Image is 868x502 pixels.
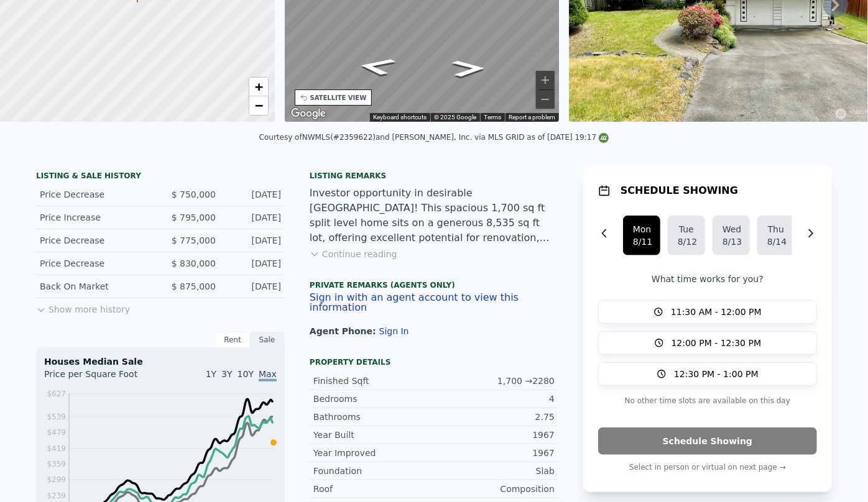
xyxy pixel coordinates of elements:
span: + [254,79,262,94]
div: 8/11 [633,235,650,248]
div: [DATE] [226,188,281,201]
span: $ 875,000 [172,281,216,291]
div: Listing remarks [310,171,558,181]
span: 10Y [238,369,254,379]
span: Max [259,369,277,381]
button: Zoom in [536,71,555,89]
div: Price Decrease [40,234,150,247]
div: Finished Sqft [313,375,434,387]
div: 1967 [434,429,555,441]
tspan: $539 [47,413,66,421]
div: 8/12 [678,235,695,248]
button: Thu8/14 [757,216,795,255]
button: 12:30 PM - 1:00 PM [598,362,817,386]
button: Show more history [36,298,130,316]
div: Price per Square Foot [44,368,160,388]
tspan: $479 [47,429,66,437]
div: Price Increase [40,211,150,224]
div: Sale [250,332,285,348]
a: Open this area in Google Maps (opens a new window) [288,106,329,122]
tspan: $359 [47,460,66,468]
div: 2.75 [434,411,555,423]
div: 4 [434,393,555,405]
div: Year Built [313,429,434,441]
button: 12:00 PM - 12:30 PM [598,331,817,355]
p: What time works for you? [598,273,817,285]
img: Google [288,106,329,122]
div: Foundation [313,465,434,477]
h1: SCHEDULE SHOWING [621,183,738,198]
span: $ 830,000 [172,258,216,268]
tspan: $299 [47,476,66,485]
div: 8/14 [767,235,785,248]
span: 3Y [221,369,232,379]
span: − [254,98,262,113]
button: Tue8/12 [668,216,705,255]
div: Houses Median Sale [44,355,277,368]
div: 8/13 [723,235,740,248]
p: Select in person or virtual on next page → [598,460,817,475]
span: $ 750,000 [172,189,216,199]
div: Private Remarks (Agents Only) [310,280,558,293]
span: $ 775,000 [172,235,216,245]
div: [DATE] [226,211,281,224]
span: © 2025 Google [434,114,476,121]
button: Continue reading [310,248,397,260]
a: Zoom in [249,78,268,96]
div: Roof [313,483,434,495]
div: [DATE] [226,234,281,247]
div: Year Improved [313,447,434,459]
a: Zoom out [249,96,268,115]
div: LISTING & SALE HISTORY [36,171,285,183]
div: Bathrooms [313,411,434,423]
path: Go South, 27th Ave NE [438,56,499,81]
div: Price Decrease [40,257,150,270]
div: Bedrooms [313,393,434,405]
span: $ 795,000 [172,212,216,222]
span: 11:30 AM - 12:00 PM [671,306,762,318]
img: NWMLS Logo [599,133,609,143]
span: 12:00 PM - 12:30 PM [672,337,762,349]
div: 1967 [434,447,555,459]
path: Go North, 27th Ave NE [341,53,412,80]
div: Tue [678,223,695,235]
div: [DATE] [226,257,281,270]
button: Keyboard shortcuts [373,113,427,122]
tspan: $419 [47,444,66,453]
div: Composition [434,483,555,495]
div: Property details [310,357,558,367]
button: Wed8/13 [713,216,750,255]
span: Agent Phone: [310,326,379,336]
a: Terms [484,114,501,121]
button: 11:30 AM - 12:00 PM [598,300,817,324]
div: Mon [633,223,650,235]
div: Slab [434,465,555,477]
span: 12:30 PM - 1:00 PM [674,368,759,380]
button: Sign In [379,326,409,336]
tspan: $627 [47,390,66,398]
div: SATELLITE VIEW [310,93,367,103]
div: Price Decrease [40,188,150,201]
button: Sign in with an agent account to view this information [310,293,558,313]
tspan: $239 [47,491,66,500]
div: 1,700 → 2280 [434,375,555,387]
div: Thu [767,223,785,235]
div: Wed [723,223,740,235]
button: Mon8/11 [623,216,660,255]
a: Report a problem [509,114,555,121]
div: Rent [215,332,250,348]
div: Back On Market [40,280,150,293]
div: Investor opportunity in desirable [GEOGRAPHIC_DATA]! This spacious 1,700 sq ft split level home s... [310,186,558,245]
p: No other time slots are available on this day [598,393,817,408]
span: 1Y [206,369,216,379]
button: Zoom out [536,90,555,109]
button: Schedule Showing [598,427,817,455]
div: [DATE] [226,280,281,293]
div: Courtesy of NWMLS (#2359622) and [PERSON_NAME], Inc. via MLS GRID as of [DATE] 19:17 [259,133,609,142]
